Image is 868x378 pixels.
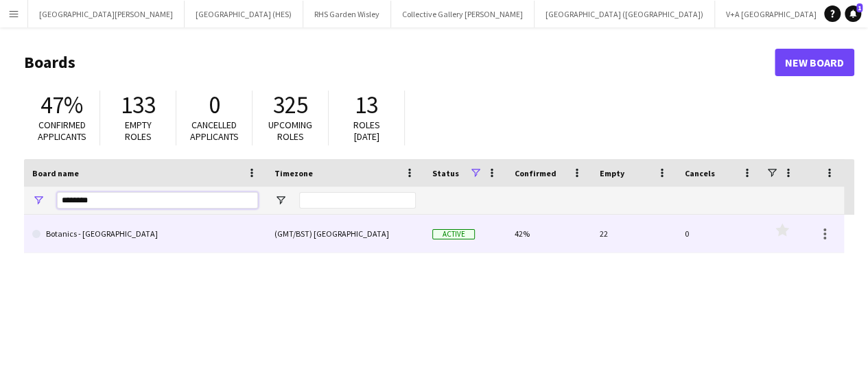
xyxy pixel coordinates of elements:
span: Upcoming roles [268,119,312,143]
input: Board name Filter Input [57,192,258,209]
button: [GEOGRAPHIC_DATA] (HES) [185,1,303,27]
span: 133 [121,90,156,120]
span: Empty roles [125,119,152,143]
button: Open Filter Menu [32,194,45,206]
span: Confirmed [515,168,556,178]
div: 22 [591,215,677,252]
button: RHS Garden Wisley [303,1,391,27]
span: Cancels [685,168,715,178]
span: Timezone [274,168,313,178]
span: Board name [32,168,79,178]
input: Timezone Filter Input [299,192,416,209]
a: New Board [775,49,854,76]
div: 42% [506,215,591,252]
span: Roles [DATE] [353,119,380,143]
button: Collective Gallery [PERSON_NAME] [391,1,535,27]
span: 1 [856,3,863,12]
span: Confirmed applicants [38,119,86,143]
h1: Boards [24,52,775,73]
button: [GEOGRAPHIC_DATA] ([GEOGRAPHIC_DATA]) [535,1,715,27]
a: 1 [845,5,861,22]
span: Status [432,168,459,178]
a: Botanics - [GEOGRAPHIC_DATA] [32,215,258,253]
button: [GEOGRAPHIC_DATA][PERSON_NAME] [28,1,185,27]
span: Cancelled applicants [190,119,239,143]
button: V+A [GEOGRAPHIC_DATA] [715,1,828,27]
div: (GMT/BST) [GEOGRAPHIC_DATA] [266,215,424,252]
span: Active [432,229,475,239]
button: Open Filter Menu [274,194,287,206]
div: 0 [677,215,762,252]
span: 13 [355,90,378,120]
span: 325 [273,90,308,120]
span: Empty [600,168,624,178]
span: 47% [40,90,83,120]
span: 0 [209,90,220,120]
